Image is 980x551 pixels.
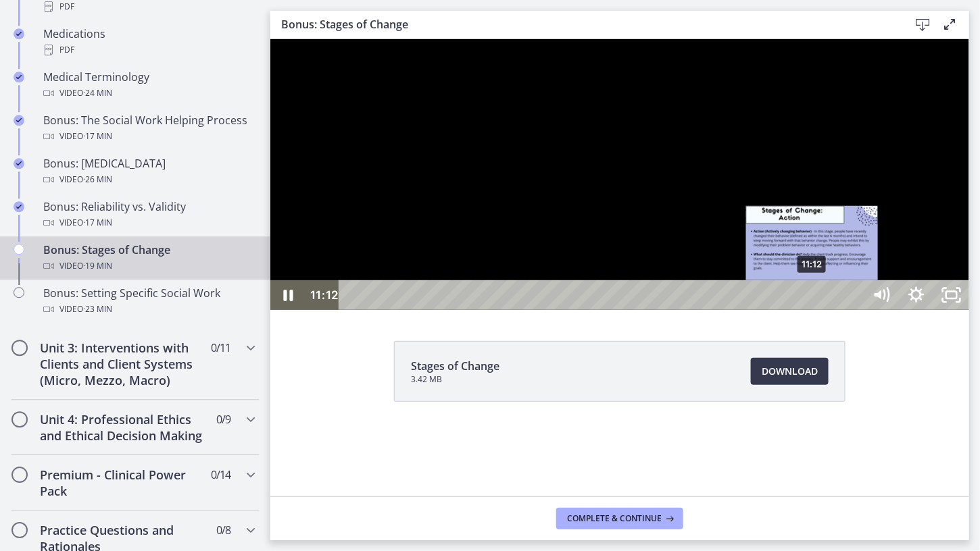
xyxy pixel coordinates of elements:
button: Complete & continue [556,508,683,529]
div: Video [43,128,254,145]
iframe: Video Lesson [270,39,969,310]
button: Mute [593,241,629,271]
i: Completed [14,72,24,82]
div: Video [43,172,254,188]
div: PDF [43,42,254,58]
i: Completed [14,115,24,126]
div: Medications [43,26,254,58]
span: · 17 min [83,128,112,145]
span: 3.42 MB [411,374,499,385]
span: · 24 min [83,85,112,101]
div: Video [43,301,254,317]
div: Video [43,258,254,274]
span: · 19 min [83,258,112,274]
span: Stages of Change [411,358,499,374]
button: Unfullscreen [664,241,699,271]
span: · 23 min [83,301,112,317]
i: Completed [14,28,24,39]
a: Download [751,358,829,385]
div: Medical Terminology [43,69,254,101]
span: Complete & continue [567,513,662,524]
h2: Premium - Clinical Power Pack [40,467,205,499]
span: · 26 min [83,172,112,188]
div: Video [43,215,254,231]
span: 0 / 11 [211,340,230,356]
h3: Bonus: Stages of Change [281,16,888,32]
span: 0 / 14 [211,467,230,483]
span: Download [762,363,818,379]
div: Bonus: Reliability vs. Validity [43,199,254,231]
span: 0 / 8 [216,522,230,538]
span: 0 / 9 [216,411,230,427]
i: Completed [14,158,24,169]
i: Completed [14,201,24,212]
div: Bonus: The Social Work Helping Process [43,112,254,145]
div: Bonus: [MEDICAL_DATA] [43,155,254,188]
h2: Unit 4: Professional Ethics and Ethical Decision Making [40,411,205,444]
div: Bonus: Stages of Change [43,242,254,274]
div: Bonus: Setting Specific Social Work [43,285,254,317]
span: · 17 min [83,215,112,231]
button: Show settings menu [629,241,664,271]
div: Video [43,85,254,101]
h2: Unit 3: Interventions with Clients and Client Systems (Micro, Mezzo, Macro) [40,340,205,388]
